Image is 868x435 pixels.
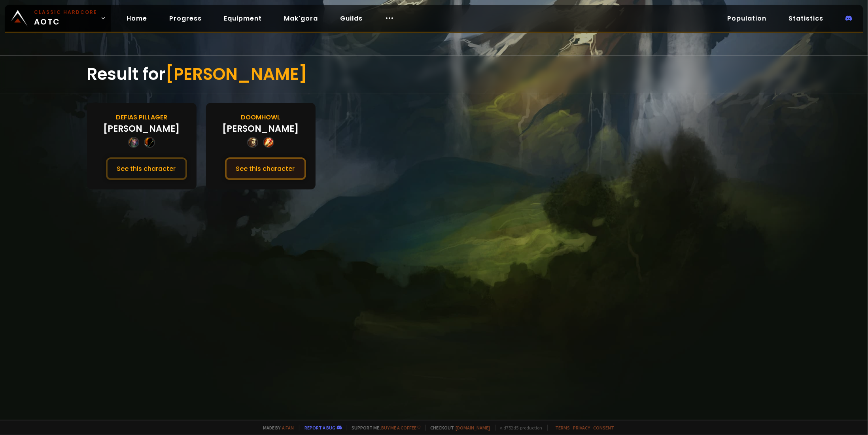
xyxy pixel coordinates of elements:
small: Classic Hardcore [34,9,97,16]
a: Home [120,10,153,26]
a: a fan [282,425,294,431]
a: Report a bug [305,425,336,431]
a: Population [721,10,773,26]
a: [DOMAIN_NAME] [456,425,490,431]
a: Statistics [782,10,830,26]
span: Checkout [425,425,490,431]
a: Mak'gora [278,10,324,26]
button: See this character [106,157,187,180]
a: Consent [594,425,615,431]
a: Guilds [334,10,369,26]
span: [PERSON_NAME] [166,62,308,86]
span: Support me, [347,425,421,431]
div: Result for [87,56,781,93]
a: Equipment [217,10,268,26]
div: [PERSON_NAME] [104,122,180,135]
span: v. d752d5 - production [495,425,543,431]
span: AOTC [34,9,97,28]
a: Classic HardcoreAOTC [5,5,111,32]
a: Terms [556,425,570,431]
button: See this character [225,157,306,180]
a: Privacy [573,425,590,431]
div: Defias Pillager [116,112,167,122]
span: Made by [259,425,294,431]
a: Buy me a coffee [382,425,421,431]
div: Doomhowl [241,112,280,122]
a: Progress [163,10,208,26]
div: [PERSON_NAME] [223,122,299,135]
